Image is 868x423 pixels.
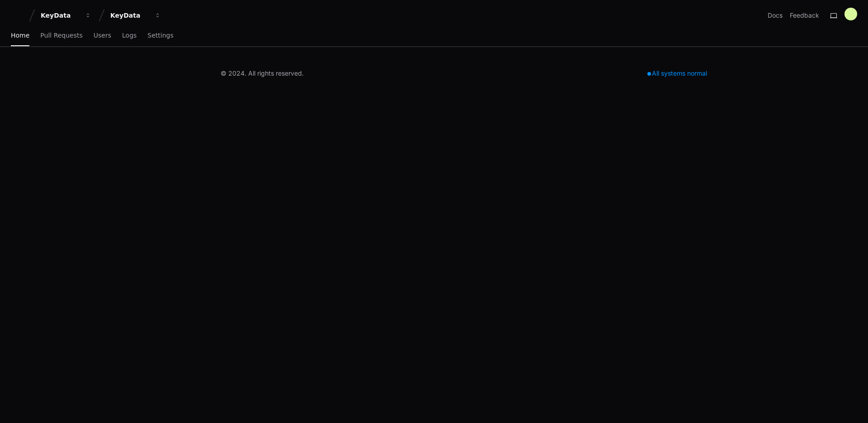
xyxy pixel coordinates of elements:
[94,33,111,38] span: Users
[11,33,29,38] span: Home
[147,25,173,46] a: Settings
[40,33,82,38] span: Pull Requests
[122,33,137,38] span: Logs
[768,11,783,20] a: Docs
[221,69,304,78] div: © 2024. All rights reserved.
[94,25,111,46] a: Users
[107,7,165,24] button: KeyData
[642,67,712,80] div: All systems normal
[40,25,82,46] a: Pull Requests
[790,11,819,20] button: Feedback
[122,25,137,46] a: Logs
[11,25,29,46] a: Home
[147,33,173,38] span: Settings
[37,7,95,24] button: KeyData
[41,11,80,20] div: KeyData
[110,11,149,20] div: KeyData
